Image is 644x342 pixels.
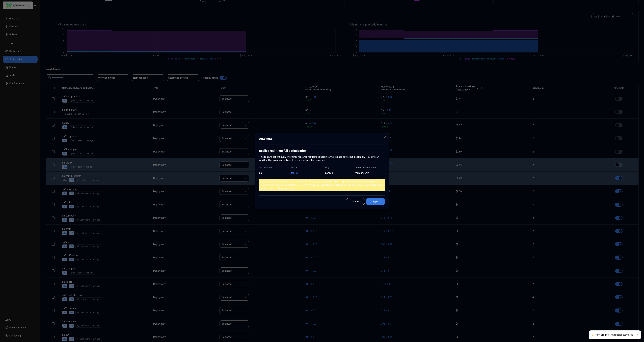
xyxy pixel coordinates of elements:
[259,166,289,169] span: Namespace
[323,171,353,175] span: Balanced
[355,171,385,175] span: Memory only
[291,166,321,169] span: Name
[259,137,385,144] h2: Automate
[346,198,365,205] button: Cancel
[259,179,385,191] p: One or more workloads have an active Horizontal Pod Autoscaler (HPA). To prevent conflicts betwee...
[323,166,353,169] span: Policy
[259,148,385,153] p: Realise real-time full optimization
[259,171,289,175] span: qa
[259,148,385,162] div: This feature continuously fine-tunes resource requests to keep your workloads performing optimall...
[366,198,385,205] button: Apply
[291,171,321,175] span: tap-cy: HPA on CPU
[355,166,385,169] span: Optimised resource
